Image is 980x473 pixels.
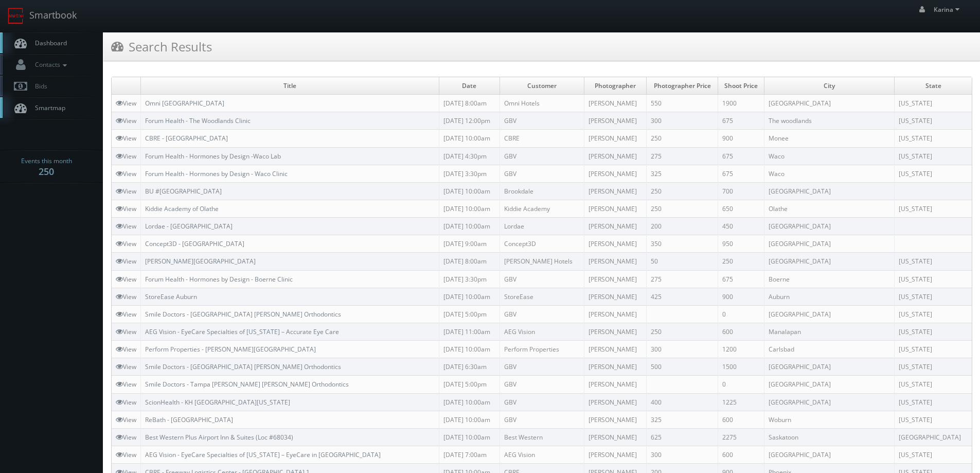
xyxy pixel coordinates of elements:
[21,156,72,166] span: Events this month
[764,200,895,217] td: Olathe
[718,130,764,147] td: 900
[646,411,718,428] td: 325
[764,358,895,376] td: [GEOGRAPHIC_DATA]
[895,411,972,428] td: [US_STATE]
[584,411,646,428] td: [PERSON_NAME]
[764,235,895,253] td: [GEOGRAPHIC_DATA]
[764,305,895,323] td: [GEOGRAPHIC_DATA]
[500,253,584,270] td: [PERSON_NAME] Hotels
[584,288,646,305] td: [PERSON_NAME]
[764,288,895,305] td: Auburn
[646,77,718,95] td: Photographer Price
[141,77,439,95] td: Title
[764,253,895,270] td: [GEOGRAPHIC_DATA]
[111,38,212,56] h3: Search Results
[584,235,646,253] td: [PERSON_NAME]
[718,182,764,200] td: 700
[895,165,972,182] td: [US_STATE]
[718,428,764,446] td: 2275
[116,204,136,213] a: View
[439,200,500,217] td: [DATE] 10:00am
[584,200,646,217] td: [PERSON_NAME]
[116,99,136,108] a: View
[895,288,972,305] td: [US_STATE]
[764,341,895,358] td: Carlsbad
[116,134,136,143] a: View
[718,218,764,235] td: 450
[116,415,136,424] a: View
[895,95,972,112] td: [US_STATE]
[145,134,228,143] a: CBRE - [GEOGRAPHIC_DATA]
[584,376,646,393] td: [PERSON_NAME]
[764,182,895,200] td: [GEOGRAPHIC_DATA]
[646,147,718,165] td: 275
[584,77,646,95] td: Photographer
[145,239,244,248] a: Concept3D - [GEOGRAPHIC_DATA]
[718,411,764,428] td: 600
[116,450,136,459] a: View
[895,358,972,376] td: [US_STATE]
[646,428,718,446] td: 625
[500,130,584,147] td: CBRE
[646,200,718,217] td: 250
[764,323,895,340] td: Manalapan
[116,292,136,301] a: View
[500,165,584,182] td: GBV
[439,253,500,270] td: [DATE] 8:00am
[30,103,65,112] span: Smartmap
[145,380,349,389] a: Smile Doctors - Tampa [PERSON_NAME] [PERSON_NAME] Orthodontics
[646,253,718,270] td: 50
[584,112,646,130] td: [PERSON_NAME]
[145,310,341,319] a: Smile Doctors - [GEOGRAPHIC_DATA] [PERSON_NAME] Orthodontics
[584,95,646,112] td: [PERSON_NAME]
[646,165,718,182] td: 325
[500,323,584,340] td: AEG Vision
[145,398,290,407] a: ScionHealth - KH [GEOGRAPHIC_DATA][US_STATE]
[439,393,500,411] td: [DATE] 10:00am
[584,270,646,288] td: [PERSON_NAME]
[718,446,764,463] td: 600
[764,446,895,463] td: [GEOGRAPHIC_DATA]
[145,222,233,231] a: Lordae - [GEOGRAPHIC_DATA]
[718,235,764,253] td: 950
[718,288,764,305] td: 900
[145,169,288,178] a: Forum Health - Hormones by Design - Waco Clinic
[116,152,136,161] a: View
[116,398,136,407] a: View
[718,393,764,411] td: 1225
[500,446,584,463] td: AEG Vision
[718,358,764,376] td: 1500
[895,446,972,463] td: [US_STATE]
[439,288,500,305] td: [DATE] 10:00am
[584,165,646,182] td: [PERSON_NAME]
[500,376,584,393] td: GBV
[116,362,136,371] a: View
[439,411,500,428] td: [DATE] 10:00am
[718,323,764,340] td: 600
[718,165,764,182] td: 675
[646,218,718,235] td: 200
[116,310,136,319] a: View
[934,5,963,14] span: Karina
[895,147,972,165] td: [US_STATE]
[500,218,584,235] td: Lordae
[584,147,646,165] td: [PERSON_NAME]
[646,446,718,463] td: 300
[646,393,718,411] td: 400
[718,376,764,393] td: 0
[439,77,500,95] td: Date
[718,270,764,288] td: 675
[145,433,293,442] a: Best Western Plus Airport Inn & Suites (Loc #68034)
[584,182,646,200] td: [PERSON_NAME]
[764,165,895,182] td: Waco
[718,305,764,323] td: 0
[145,204,219,213] a: Kiddie Academy of Olathe
[584,130,646,147] td: [PERSON_NAME]
[116,169,136,178] a: View
[500,411,584,428] td: GBV
[895,428,972,446] td: [GEOGRAPHIC_DATA]
[145,257,256,266] a: [PERSON_NAME][GEOGRAPHIC_DATA]
[895,305,972,323] td: [US_STATE]
[895,393,972,411] td: [US_STATE]
[116,116,136,125] a: View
